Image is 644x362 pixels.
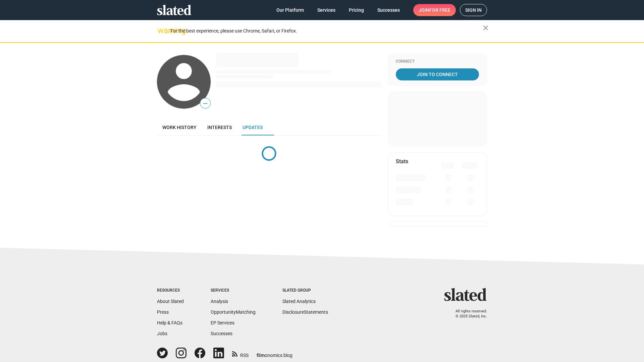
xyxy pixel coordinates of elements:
span: Sign in [465,4,482,16]
mat-card-title: Stats [396,158,408,165]
a: Joinfor free [413,4,456,16]
a: Jobs [157,331,167,336]
a: OpportunityMatching [211,309,256,315]
a: Work history [157,119,202,135]
a: Join To Connect [396,68,479,80]
div: Slated Group [282,288,328,293]
span: — [200,99,210,108]
a: About Slated [157,299,184,304]
span: Services [317,4,335,16]
a: Interests [202,119,237,135]
span: Join [419,4,450,16]
span: Join To Connect [397,68,478,80]
a: filmonomics blog [257,347,292,359]
a: Successes [211,331,232,336]
a: Sign in [460,4,487,16]
span: film [257,353,265,358]
mat-icon: warning [158,26,166,35]
div: Connect [396,59,479,64]
span: for free [429,4,450,16]
a: RSS [232,348,249,359]
a: Updates [237,119,268,135]
a: Our Platform [271,4,309,16]
a: Slated Analytics [282,299,316,304]
mat-icon: close [482,24,490,32]
span: Our Platform [276,4,304,16]
a: Help & FAQs [157,320,182,325]
a: Analysis [211,299,228,304]
span: Interests [207,125,232,130]
span: Updates [243,125,263,130]
a: Pricing [343,4,369,16]
span: Pricing [349,4,364,16]
a: DisclosureStatements [282,309,328,315]
div: For the best experience, please use Chrome, Safari, or Firefox. [170,26,483,36]
a: EP Services [211,320,234,325]
span: Successes [377,4,400,16]
a: Press [157,309,169,315]
a: Successes [372,4,405,16]
p: All rights reserved. © 2025 Slated, Inc. [448,309,487,319]
div: Services [211,288,256,293]
a: Services [312,4,341,16]
span: Work history [162,125,197,130]
div: Resources [157,288,184,293]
